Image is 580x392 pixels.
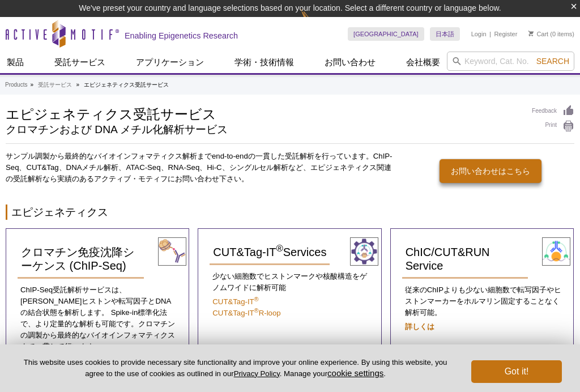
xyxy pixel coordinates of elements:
button: Search [533,56,573,66]
img: Change Here [301,8,331,35]
a: Products [5,80,27,90]
li: エピジェネティクス受託サービス [84,82,169,88]
p: This website uses cookies to provide necessary site functionality and improve your online experie... [18,357,453,379]
h2: Enabling Epigenetics Research [125,31,238,41]
a: 日本語 [430,27,460,41]
a: Cart [528,30,548,38]
p: ChIP-Seq は、[PERSON_NAME]ヒストンや転写因子とDNAの結合状態を解析します。 Spike-in標準化法で、より定量的な解析も可能です。クロマチンの調製から最終的なバイオイン... [18,284,177,352]
input: Keyword, Cat. No. [447,52,574,71]
sup: ® [254,307,259,314]
a: CUT&Tag-IT® [212,297,258,306]
img: CUT&Tag-IT® Services [350,237,378,266]
a: アプリケーション [129,52,211,73]
a: 受託サービス [38,80,72,90]
img: ChIP-Seq Services [158,237,186,266]
a: クロマチン免疫沈降シーケンス (ChIP-Seq) [18,240,144,279]
span: 受託解析サービス [53,286,112,294]
a: 会社概要 [399,52,447,73]
span: ChIC/CUT&RUN Service [406,246,490,272]
p: 少ない細胞数でヒストンマークや核酸構造をゲノムワイドに解析可能 [210,271,369,293]
button: cookie settings [327,368,383,378]
a: Feedback [532,105,574,117]
li: » [76,82,80,88]
a: Login [471,30,487,38]
a: Privacy Policy [234,369,280,378]
h2: クロマチンおよび DNA メチル化解析サービス [6,125,521,135]
a: お問い合わせ [318,52,382,73]
p: 従来のChIPよりも少ない細胞数で転写因子やヒストンマーカーをホルマリン固定することなく解析可能。 [402,284,562,318]
a: 受託サービス [48,52,112,73]
sup: ® [254,296,259,302]
span: Search [536,57,569,66]
img: Your Cart [528,31,534,36]
span: クロマチン免疫沈降シーケンス (ChIP-Seq) [21,246,134,272]
a: Register [494,30,517,38]
a: ChIC/CUT&RUN Service [402,240,528,279]
h2: エピジェネティクス [6,204,574,220]
sup: ® [276,244,283,254]
li: | [489,27,491,41]
a: お問い合わせはこちら [440,159,541,183]
span: CUT&Tag-IT Services [213,246,326,258]
li: (0 items) [528,27,574,41]
a: CUT&Tag-IT®R-loop [212,309,280,317]
a: [GEOGRAPHIC_DATA] [348,27,424,41]
button: Got it! [471,360,562,383]
a: 学術・技術情報 [228,52,301,73]
a: Print [532,120,574,133]
h1: エピジェネティクス受託サービス [6,105,521,122]
p: サンプル調製から最終的なバイオインフォマティクス解析までend-to-endの一貫した受託解析を行っています。ChIP-Seq、CUT&Tag、DNAメチル解析、ATAC-Seq、RNA-Seq... [6,151,398,185]
li: » [30,82,33,88]
a: 詳しくは [405,322,434,331]
a: CUT&Tag-IT®Services [210,240,330,265]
